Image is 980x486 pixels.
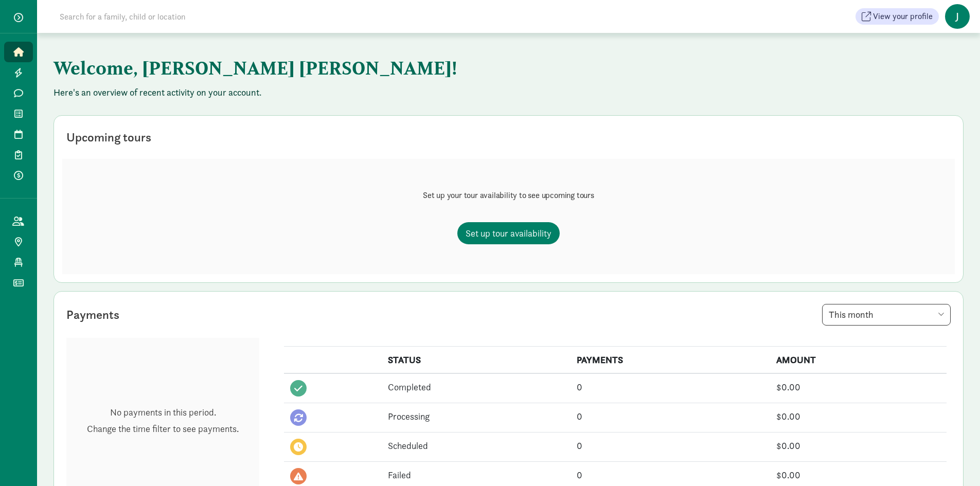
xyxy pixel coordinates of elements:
[776,380,940,394] div: $0.00
[388,468,564,482] div: Failed
[577,380,763,394] div: 0
[388,380,564,394] div: Completed
[577,439,763,453] div: 0
[856,8,939,25] button: View your profile
[770,347,947,374] th: AMOUNT
[945,4,970,29] span: J
[776,409,940,423] div: $0.00
[776,439,940,453] div: $0.00
[466,226,551,240] span: Set up tour availability
[87,406,239,419] p: No payments in this period.
[577,468,763,482] div: 0
[571,347,770,374] th: PAYMENTS
[66,305,119,324] div: Payments
[423,189,594,202] p: Set up your tour availability to see upcoming tours
[66,128,151,147] div: Upcoming tours
[54,49,563,86] h1: Welcome, [PERSON_NAME] [PERSON_NAME]!
[457,222,560,244] a: Set up tour availability
[873,10,933,23] span: View your profile
[54,6,342,27] input: Search for a family, child or location
[382,347,571,374] th: STATUS
[388,409,564,423] div: Processing
[87,423,239,435] p: Change the time filter to see payments.
[54,86,964,99] p: Here's an overview of recent activity on your account.
[776,468,940,482] div: $0.00
[388,439,564,453] div: Scheduled
[577,409,763,423] div: 0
